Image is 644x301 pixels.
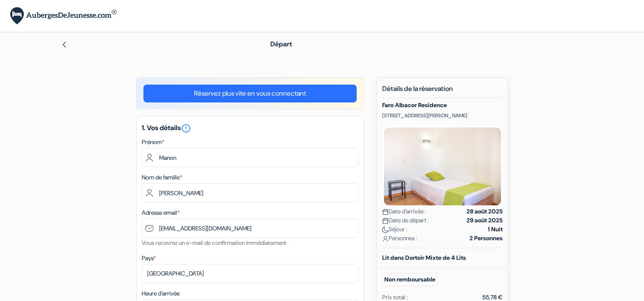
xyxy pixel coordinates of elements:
small: Non remboursable [382,273,438,286]
img: calendar.svg [382,209,389,215]
input: Entrez votre prénom [142,148,358,167]
img: calendar.svg [382,218,389,224]
h5: Détails de la réservation [382,85,503,98]
span: Date d'arrivée : [382,207,426,216]
input: Entrer adresse e-mail [142,219,358,238]
label: Nom de famille [142,173,182,182]
label: Prénom [142,138,164,147]
i: error_outline [181,123,191,133]
a: Réservez plus vite en vous connectant [143,85,357,102]
p: [STREET_ADDRESS][PERSON_NAME] [382,112,503,119]
span: Personnes : [382,234,417,243]
img: AubergesDeJeunesse.com [10,7,117,25]
img: left_arrow.svg [61,41,68,48]
a: error_outline [181,123,191,132]
label: Adresse email [142,208,180,217]
span: Date de départ : [382,216,429,225]
strong: 2 Personnes [469,234,503,243]
label: Heure d'arrivée [142,289,180,298]
h5: Faro Albacor Residence [382,102,503,109]
strong: 28 août 2025 [467,207,503,216]
label: Pays [142,254,156,263]
b: Lit dans Dortoir Mixte de 4 Lits [382,254,466,261]
input: Entrer le nom de famille [142,183,358,202]
small: Vous recevrez un e-mail de confirmation immédiatement [142,239,286,247]
span: Séjour : [382,225,407,234]
strong: 1 Nuit [488,225,503,234]
img: user_icon.svg [382,236,389,242]
img: moon.svg [382,227,389,233]
strong: 29 août 2025 [467,216,503,225]
span: Départ [270,40,292,48]
h5: 1. Vos détails [142,123,358,133]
